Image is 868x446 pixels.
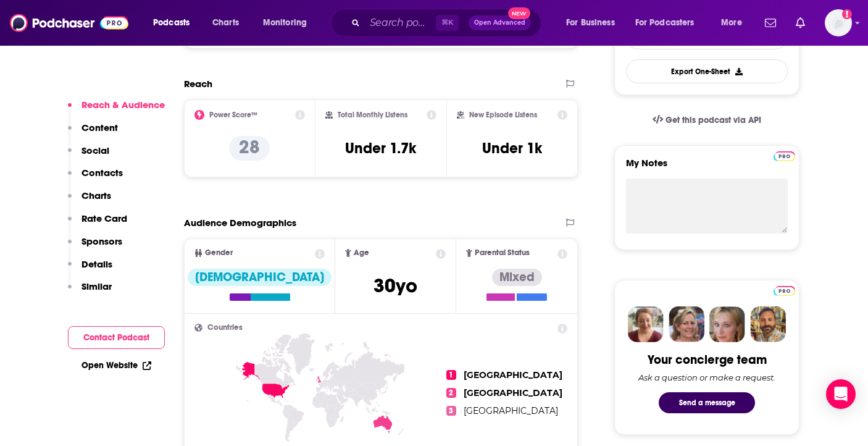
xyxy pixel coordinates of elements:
span: [GEOGRAPHIC_DATA] [464,387,562,398]
span: Charts [212,14,239,32]
h3: Under 1k [482,139,542,158]
button: Send a message [659,392,755,413]
button: Details [68,258,112,281]
span: Open Advanced [474,20,525,26]
label: My Notes [626,157,788,179]
div: Search podcasts, credits, & more... [343,9,553,37]
a: Pro website [774,284,795,296]
a: Open Website [81,360,151,371]
span: 2 [446,388,456,398]
button: Social [68,145,109,167]
button: Sponsors [68,235,122,258]
h2: Total Monthly Listens [338,111,407,119]
div: [DEMOGRAPHIC_DATA] [188,269,332,286]
h2: New Episode Listens [469,111,537,119]
span: 1 [446,370,456,380]
svg: Add a profile image [842,9,852,19]
button: Contacts [68,167,123,190]
img: Jon Profile [750,306,786,342]
div: Your concierge team [648,352,767,368]
a: Charts [204,13,246,33]
p: 28 [229,136,270,161]
div: Open Intercom Messenger [826,379,856,409]
button: Open AdvancedNew [469,15,531,30]
button: Rate Card [68,212,127,235]
img: Barbara Profile [669,306,704,342]
span: Get this podcast via API [666,115,761,125]
span: For Podcasters [635,14,695,32]
p: Similar [81,280,112,292]
span: ⌘ K [436,15,459,31]
p: Sponsors [81,235,122,247]
span: New [508,7,530,19]
img: Podchaser Pro [774,286,795,296]
img: Jules Profile [709,306,745,342]
span: Parental Status [475,249,530,257]
div: Ask a question or make a request. [638,372,775,382]
button: Contact Podcast [68,326,165,349]
p: Rate Card [81,212,127,224]
a: Show notifications dropdown [760,12,781,33]
button: Similar [68,280,112,303]
button: open menu [144,13,206,33]
span: Monitoring [263,14,307,32]
span: 3 [446,406,456,416]
p: Content [81,122,118,133]
span: For Business [566,14,615,32]
div: Mixed [492,269,542,286]
button: Reach & Audience [68,99,165,122]
h2: Audience Demographics [184,217,296,229]
h2: Reach [184,78,212,90]
p: Reach & Audience [81,99,165,111]
button: Content [68,122,118,145]
button: open menu [254,13,323,33]
img: Podchaser Pro [774,151,795,161]
a: Pro website [774,149,795,161]
img: Podchaser - Follow, Share and Rate Podcasts [10,11,128,35]
p: Social [81,145,109,156]
button: open menu [712,13,757,33]
span: Logged in as RebeccaThomas9000 [825,9,852,36]
p: Details [81,258,112,270]
h3: Under 1.7k [345,139,416,158]
span: [GEOGRAPHIC_DATA] [464,369,562,381]
button: Export One-Sheet [626,59,788,83]
a: Show notifications dropdown [791,12,810,33]
input: Search podcasts, credits, & more... [365,13,436,33]
span: Age [354,249,369,257]
span: [GEOGRAPHIC_DATA] [464,405,558,416]
span: More [721,14,742,32]
button: Charts [68,190,111,212]
span: Countries [207,324,243,332]
span: Gender [205,249,233,257]
img: Sydney Profile [628,306,664,342]
img: User Profile [825,9,852,36]
p: Contacts [81,167,123,179]
button: Show profile menu [825,9,852,36]
span: 30 yo [373,274,417,298]
span: Podcasts [153,14,190,32]
p: Charts [81,190,111,201]
h2: Power Score™ [209,111,257,119]
a: Get this podcast via API [643,105,771,135]
button: open menu [627,13,712,33]
button: open menu [557,13,630,33]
